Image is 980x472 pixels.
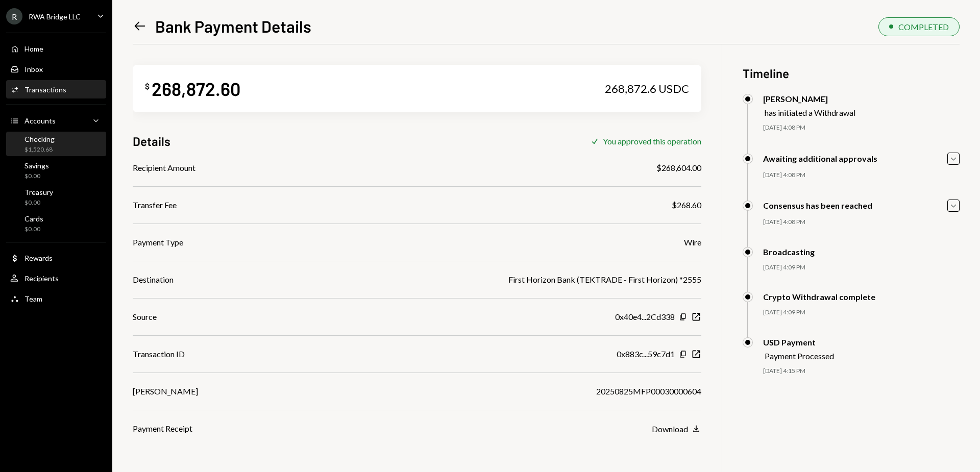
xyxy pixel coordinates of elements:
[24,214,43,223] div: Cards
[508,274,701,286] div: First Horizon Bank (TEKTRADE - First Horizon) *2555
[133,311,157,323] div: Source
[763,154,877,163] div: Awaiting additional approvals
[133,199,177,211] div: Transfer Fee
[24,172,49,181] div: $0.00
[133,133,170,150] h3: Details
[133,348,185,360] div: Transaction ID
[763,171,960,180] div: [DATE] 4:08 PM
[24,274,59,283] div: Recipients
[603,136,701,146] div: You approved this operation
[6,111,106,130] a: Accounts
[763,247,815,257] div: Broadcasting
[605,82,689,96] div: 268,872.6 USDC
[24,116,56,125] div: Accounts
[24,225,43,234] div: $0.00
[24,188,53,196] div: Treasury
[24,85,66,94] div: Transactions
[6,39,106,58] a: Home
[684,236,701,249] div: Wire
[596,385,701,398] div: 20250825MFP00030000604
[652,424,688,434] div: Download
[24,294,42,303] div: Team
[763,201,872,210] div: Consensus has been reached
[133,423,192,435] div: Payment Receipt
[763,308,960,317] div: [DATE] 4:09 PM
[763,123,960,132] div: [DATE] 4:08 PM
[6,158,106,183] a: Savings$0.00
[672,199,701,211] div: $268.60
[763,292,875,302] div: Crypto Withdrawal complete
[6,80,106,98] a: Transactions
[133,274,174,286] div: Destination
[765,351,834,361] div: Payment Processed
[152,77,240,100] div: 268,872.60
[652,424,701,435] button: Download
[6,8,22,24] div: R
[617,348,675,360] div: 0x883c...59c7d1
[24,145,55,154] div: $1,520.68
[145,81,150,91] div: $
[29,12,81,21] div: RWA Bridge LLC
[898,22,949,32] div: COMPLETED
[6,60,106,78] a: Inbox
[6,211,106,236] a: Cards$0.00
[24,44,43,53] div: Home
[763,94,855,104] div: [PERSON_NAME]
[743,65,960,82] h3: Timeline
[24,254,53,262] div: Rewards
[24,161,49,170] div: Savings
[765,108,855,117] div: has initiated a Withdrawal
[6,269,106,287] a: Recipients
[133,385,198,398] div: [PERSON_NAME]
[133,236,183,249] div: Payment Type
[24,135,55,143] div: Checking
[133,162,195,174] div: Recipient Amount
[763,218,960,227] div: [DATE] 4:08 PM
[6,185,106,209] a: Treasury$0.00
[155,16,311,36] h1: Bank Payment Details
[763,367,960,376] div: [DATE] 4:15 PM
[656,162,701,174] div: $268,604.00
[763,337,834,347] div: USD Payment
[615,311,675,323] div: 0x40e4...2Cd338
[6,289,106,308] a: Team
[24,198,53,207] div: $0.00
[24,65,43,73] div: Inbox
[763,263,960,272] div: [DATE] 4:09 PM
[6,132,106,156] a: Checking$1,520.68
[6,249,106,267] a: Rewards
